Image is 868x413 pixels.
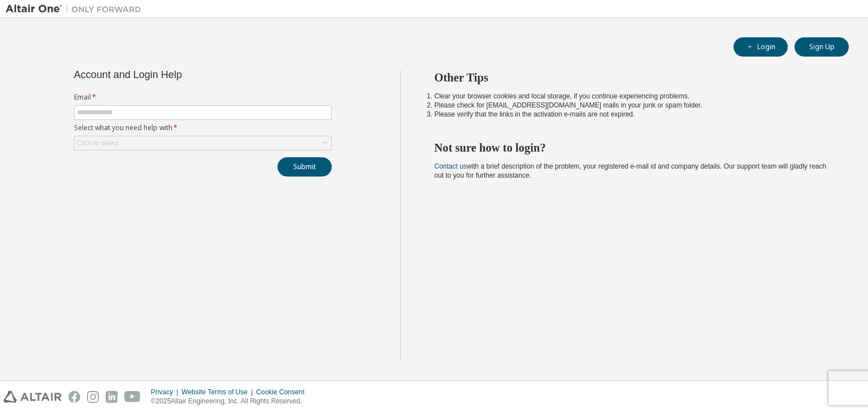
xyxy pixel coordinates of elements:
img: altair_logo.svg [3,391,62,403]
label: Email [74,93,332,102]
div: Website Terms of Use [181,388,256,397]
label: Select what you need help with [74,123,332,132]
img: Altair One [6,3,147,15]
img: linkedin.svg [106,391,118,403]
a: Contact us [435,162,467,170]
div: Account and Login Help [74,70,280,79]
img: youtube.svg [124,391,141,403]
li: Please verify that the links in the activation e-mails are not expired. [435,110,829,119]
span: with a brief description of the problem, your registered e-mail id and company details. Our suppo... [435,162,827,179]
button: Login [734,37,788,57]
div: Click to select [77,139,119,148]
h2: Other Tips [435,70,829,85]
h2: Not sure how to login? [435,140,829,155]
li: Clear your browser cookies and local storage, if you continue experiencing problems. [435,92,829,101]
div: Cookie Consent [256,388,311,397]
button: Submit [277,157,332,177]
img: instagram.svg [87,391,99,403]
button: Sign Up [795,37,849,57]
img: facebook.svg [68,391,80,403]
li: Please check for [EMAIL_ADDRESS][DOMAIN_NAME] mails in your junk or spam folder. [435,101,829,110]
p: © 2025 Altair Engineering, Inc. All Rights Reserved. [151,397,311,406]
div: Click to select [75,136,331,150]
div: Privacy [151,388,181,397]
